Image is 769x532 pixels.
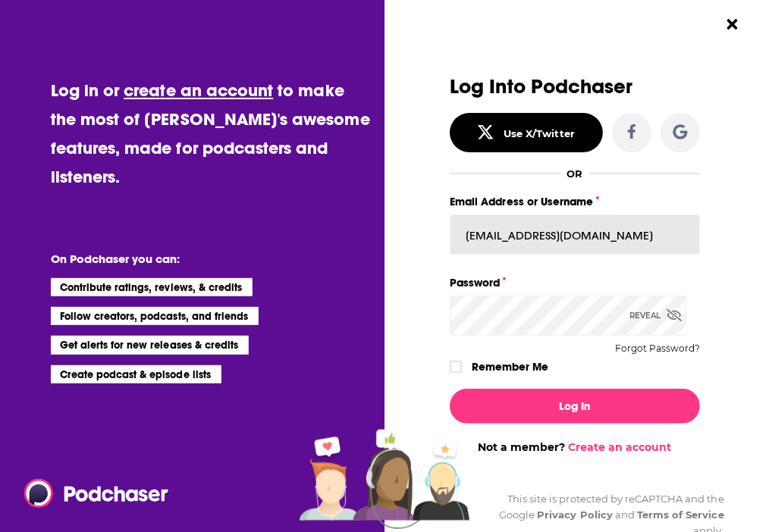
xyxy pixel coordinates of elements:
[615,343,700,354] button: Forgot Password?
[567,167,582,180] div: OR
[124,80,273,101] a: create an account
[504,127,575,139] div: Use X/Twitter
[472,357,548,377] label: Remember Me
[51,336,249,354] li: Get alerts for new releases & credits
[718,10,747,39] button: Close Button
[568,440,671,454] a: Create an account
[450,113,603,152] button: Use X/Twitter
[51,278,253,296] li: Contribute ratings, reviews, & credits
[51,307,259,325] li: Follow creators, podcasts, and friends
[450,273,700,293] label: Password
[51,252,354,266] li: On Podchaser you can:
[24,479,157,508] a: Podchaser - Follow, Share and Rate Podcasts
[51,365,221,383] li: Create podcast & episode lists
[24,479,169,508] img: Podchaser - Follow, Share and Rate Podcasts
[629,296,682,336] div: Reveal
[537,509,613,521] a: Privacy Policy
[637,509,724,521] a: Terms of Service
[450,76,700,98] h3: Log Into Podchaser
[450,440,700,454] div: Not a member?
[450,192,700,211] label: Email Address or Username
[450,389,700,424] button: Log In
[450,214,700,255] input: Email Address or Username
